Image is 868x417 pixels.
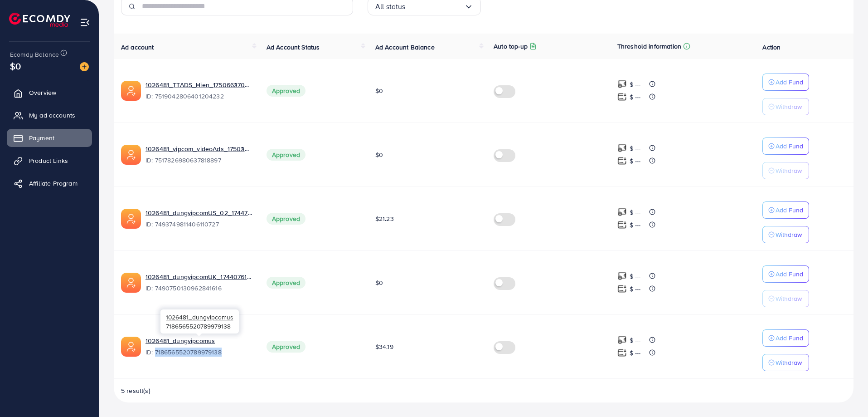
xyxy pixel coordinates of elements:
[29,111,75,120] span: My ad accounts
[375,342,393,351] span: $34.19
[267,149,305,161] span: Approved
[617,92,627,102] img: top-up amount
[121,273,141,293] img: ic-ads-acc.e4c84228.svg
[145,348,252,357] span: ID: 7186565520789979138
[29,179,78,188] span: Affiliate Program
[7,174,92,192] a: Affiliate Program
[762,201,809,219] button: Add Fund
[617,271,627,281] img: top-up amount
[375,150,383,159] span: $0
[630,143,641,154] p: $ ---
[145,208,252,229] div: <span class='underline'>1026481_dungvipcomUS_02_1744774713900</span></br>7493749811406110727
[121,43,154,52] span: Ad account
[762,329,809,347] button: Add Fund
[375,43,435,52] span: Ad Account Balance
[145,144,252,153] a: 1026481_vipcom_videoAds_1750380509111
[630,220,641,231] p: $ ---
[776,293,802,304] p: Withdraw
[617,207,627,217] img: top-up amount
[776,333,803,343] p: Add Fund
[617,156,627,166] img: top-up amount
[10,50,59,59] span: Ecomdy Balance
[630,156,641,167] p: $ ---
[630,92,641,103] p: $ ---
[630,284,641,294] p: $ ---
[762,354,809,371] button: Withdraw
[617,284,627,294] img: top-up amount
[617,79,627,89] img: top-up amount
[762,265,809,283] button: Add Fund
[121,209,141,229] img: ic-ads-acc.e4c84228.svg
[145,92,252,101] span: ID: 7519042806401204232
[630,207,641,218] p: $ ---
[121,81,141,101] img: ic-ads-acc.e4c84228.svg
[375,278,383,287] span: $0
[617,220,627,230] img: top-up amount
[267,341,305,353] span: Approved
[29,88,56,97] span: Overview
[776,205,803,216] p: Add Fund
[80,17,90,28] img: menu
[776,357,802,368] p: Withdraw
[9,13,70,27] img: logo
[145,284,252,293] span: ID: 7490750130962841616
[145,272,252,293] div: <span class='underline'>1026481_dungvipcomUK_1744076183761</span></br>7490750130962841616
[145,208,252,217] a: 1026481_dungvipcomUS_02_1744774713900
[617,348,627,358] img: top-up amount
[630,335,641,346] p: $ ---
[145,80,252,89] a: 1026481_TTADS_Hien_1750663705167
[145,220,252,229] span: ID: 7493749811406110727
[121,337,141,357] img: ic-ads-acc.e4c84228.svg
[375,86,383,95] span: $0
[630,79,641,90] p: $ ---
[617,335,627,345] img: top-up amount
[160,309,239,334] div: 7186565520789979138
[267,43,320,52] span: Ad Account Status
[7,129,92,147] a: Payment
[121,386,150,395] span: 5 result(s)
[145,156,252,165] span: ID: 7517826980637818897
[762,162,809,179] button: Withdraw
[166,313,233,321] span: 1026481_dungvipcomus
[494,41,528,52] p: Auto top-up
[630,271,641,282] p: $ ---
[617,41,681,52] p: Threshold information
[630,348,641,358] p: $ ---
[29,156,68,165] span: Product Links
[776,165,802,176] p: Withdraw
[762,290,809,307] button: Withdraw
[762,74,809,91] button: Add Fund
[10,59,21,73] span: $0
[762,137,809,155] button: Add Fund
[762,43,781,52] span: Action
[762,226,809,243] button: Withdraw
[145,272,252,281] a: 1026481_dungvipcomUK_1744076183761
[7,83,92,102] a: Overview
[776,77,803,88] p: Add Fund
[80,62,89,71] img: image
[267,277,305,289] span: Approved
[7,152,92,170] a: Product Links
[145,336,215,345] a: 1026481_dungvipcomus
[267,85,305,97] span: Approved
[776,141,803,152] p: Add Fund
[145,80,252,101] div: <span class='underline'>1026481_TTADS_Hien_1750663705167</span></br>7519042806401204232
[762,98,809,115] button: Withdraw
[776,269,803,280] p: Add Fund
[121,145,141,165] img: ic-ads-acc.e4c84228.svg
[617,143,627,153] img: top-up amount
[145,144,252,165] div: <span class='underline'>1026481_vipcom_videoAds_1750380509111</span></br>7517826980637818897
[375,214,394,223] span: $21.23
[267,213,305,225] span: Approved
[776,229,802,240] p: Withdraw
[7,106,92,124] a: My ad accounts
[829,376,861,410] iframe: Chat
[776,101,802,112] p: Withdraw
[29,133,54,142] span: Payment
